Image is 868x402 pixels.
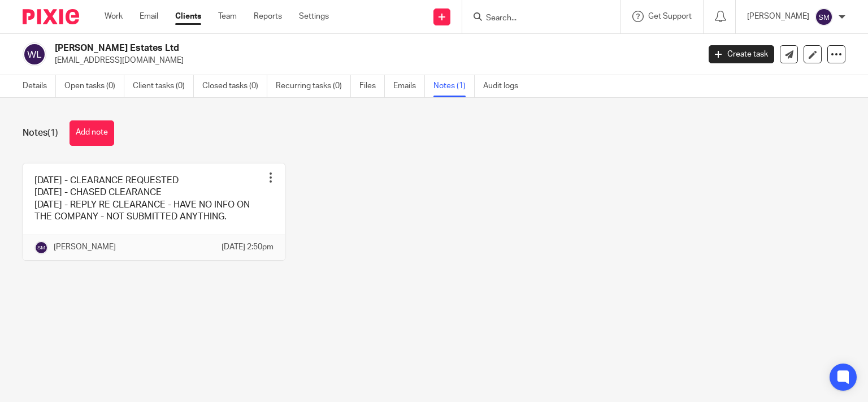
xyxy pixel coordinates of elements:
a: Audit logs [483,75,527,97]
a: Create task [709,45,774,63]
a: Client tasks (0) [133,75,194,97]
p: [EMAIL_ADDRESS][DOMAIN_NAME] [55,55,692,66]
h1: Notes [23,127,58,139]
input: Search [485,14,587,24]
p: [DATE] 2:50pm [222,241,274,253]
a: Files [359,75,385,97]
span: (1) [47,128,58,137]
img: svg%3E [34,241,48,254]
a: Recurring tasks (0) [276,75,351,97]
a: Notes (1) [433,75,475,97]
a: Reports [254,11,282,22]
a: Work [105,11,123,22]
p: [PERSON_NAME] [54,241,116,253]
a: Closed tasks (0) [202,75,267,97]
h2: [PERSON_NAME] Estates Ltd [55,42,565,54]
a: Email [140,11,158,22]
a: Open tasks (0) [64,75,124,97]
button: Add note [70,120,114,146]
a: Details [23,75,56,97]
span: Get Support [648,12,692,20]
img: svg%3E [815,8,833,26]
a: Emails [393,75,425,97]
a: Team [218,11,237,22]
p: [PERSON_NAME] [747,11,809,22]
a: Settings [299,11,329,22]
a: Clients [175,11,201,22]
img: Pixie [23,9,79,24]
img: svg%3E [23,42,46,66]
